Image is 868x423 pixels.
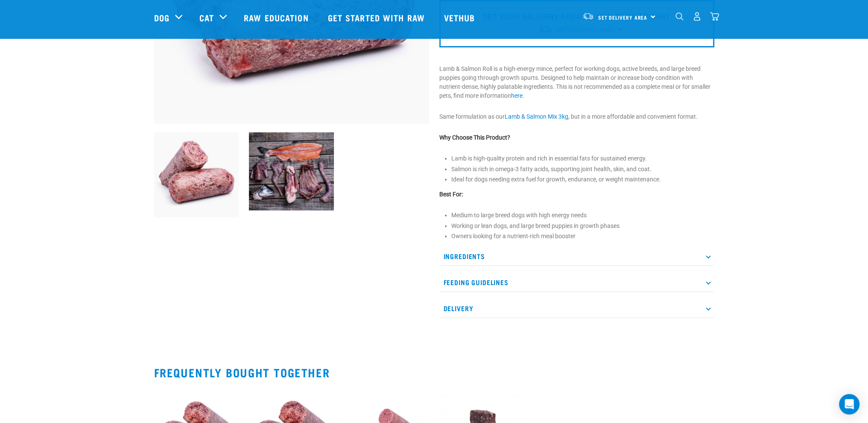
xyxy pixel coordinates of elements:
img: van-moving.png [582,12,594,20]
li: Working or lean dogs, and large breed puppies in growth phases [451,222,714,230]
img: BONES Possum Wallaby Duck Goat Turkey Salmon [249,132,334,210]
li: Medium to large breed dogs with high energy needs [451,211,714,220]
p: Feeding Guidelines [439,273,714,292]
p: Ingredients [439,247,714,266]
span: Set Delivery Area [598,16,648,19]
a: Cat [199,11,214,24]
a: Lamb & Salmon Mix 3kg [505,113,568,120]
p: Delivery [439,299,714,318]
li: Lamb is high-quality protein and rich in essential fats for sustained energy. [451,154,714,163]
a: Raw Education [235,0,319,35]
a: Vethub [435,0,486,35]
li: Salmon is rich in omega-3 fatty acids, supporting joint health, skin, and coat. [451,165,714,174]
li: Owners looking for a nutrient-rich meal booster [451,232,714,241]
a: here [511,92,523,99]
div: Open Intercom Messenger [839,394,859,414]
img: user.png [693,12,701,21]
img: home-icon-1@2x.png [675,12,684,20]
img: 1261 Lamb Salmon Roll 01 [154,132,239,217]
p: Lamb & Salmon Roll is a high-energy mince, perfect for working dogs, active breeds, and large bre... [439,64,714,100]
a: Get started with Raw [319,0,435,35]
h2: Frequently bought together [154,366,714,379]
li: Ideal for dogs needing extra fuel for growth, endurance, or weight maintenance. [451,175,714,184]
strong: Why Choose This Product? [439,134,510,141]
p: Same formulation as our , but in a more affordable and convenient format. [439,112,714,121]
img: home-icon@2x.png [710,12,719,21]
strong: Best For: [439,191,463,198]
a: Dog [154,11,170,24]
